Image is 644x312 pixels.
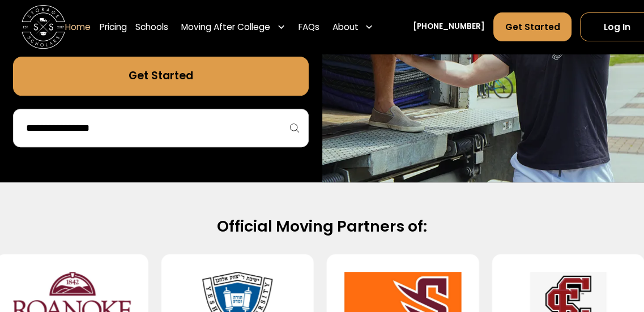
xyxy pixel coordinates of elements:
a: Home [65,12,91,42]
div: Moving After College [177,12,289,42]
a: Get Started [493,12,571,42]
h2: Official Moving Partners of: [32,217,612,237]
a: home [22,6,65,49]
a: Schools [135,12,168,42]
div: About [332,20,359,33]
a: Pricing [100,12,127,42]
a: FAQs [298,12,319,42]
div: About [328,12,378,42]
div: Moving After College [181,20,270,33]
a: [PHONE_NUMBER] [413,22,485,33]
a: Get Started [13,57,309,96]
img: Storage Scholars main logo [22,6,65,49]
